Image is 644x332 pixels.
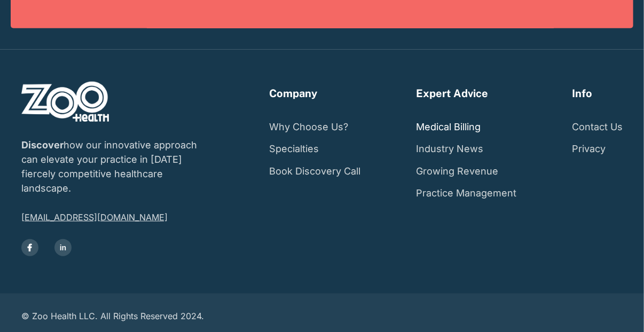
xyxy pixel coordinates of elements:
[21,138,214,195] p: how our innovative approach can elevate your practice in [DATE] fiercely competitive healthcare l...
[416,116,481,138] a: Medical Billing
[416,182,516,204] a: Practice Management
[572,138,606,160] a: Privacy
[21,310,322,323] div: © Zoo Health LLC. All Rights Reserved 2024.
[416,138,483,160] a: Industry News
[269,87,317,100] h6: Company
[572,116,623,138] a: Contact Us
[21,211,168,223] a: [EMAIL_ADDRESS][DOMAIN_NAME]
[572,87,592,100] h6: Info
[269,160,360,183] a: Book Discovery Call
[21,239,38,256] a: 
[54,239,72,256] a: in
[416,87,488,100] h6: Expert Advice
[21,139,64,151] strong: Discover
[416,160,498,183] a: Growing Revenue
[269,116,348,138] a: Why Choose Us?
[269,138,319,160] a: Specialties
